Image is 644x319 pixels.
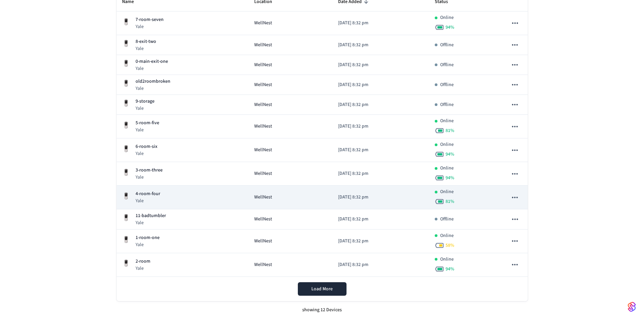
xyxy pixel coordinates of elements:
span: 81 % [446,127,454,134]
span: WellNest [254,261,272,268]
p: [DATE] 8:32 pm [338,20,424,27]
p: 1-room-one [136,234,160,241]
p: Offline [440,101,454,108]
p: [DATE] 8:32 pm [338,194,424,201]
p: Yale [136,85,170,92]
p: Yale [136,65,168,72]
p: Offline [440,61,454,69]
p: Yale [136,105,154,112]
p: [DATE] 8:32 pm [338,170,424,177]
span: WellNest [254,101,272,108]
span: WellNest [254,61,272,69]
span: WellNest [254,216,272,223]
img: Yale Assure Touchscreen Wifi Smart Lock, Satin Nickel, Front [122,214,130,222]
p: Offline [440,81,454,88]
p: Yale [136,241,160,248]
p: [DATE] 8:32 pm [338,123,424,130]
p: [DATE] 8:32 pm [338,261,424,268]
p: Online [440,14,454,21]
p: Yale [136,174,163,181]
p: Yale [136,219,166,226]
img: Yale Assure Touchscreen Wifi Smart Lock, Satin Nickel, Front [122,59,130,68]
p: 3-room-three [136,167,163,174]
button: Load More [298,282,347,296]
p: Yale [136,197,160,204]
p: 11-badtumbler [136,212,166,219]
span: 94 % [446,266,454,272]
p: [DATE] 8:32 pm [338,101,424,108]
p: Online [440,141,454,148]
span: WellNest [254,20,272,27]
img: Yale Assure Touchscreen Wifi Smart Lock, Satin Nickel, Front [122,168,130,177]
p: Yale [136,45,156,52]
span: WellNest [254,238,272,245]
p: Online [440,188,454,195]
p: [DATE] 8:32 pm [338,216,424,223]
span: WellNest [254,194,272,201]
p: Yale [136,150,158,157]
img: SeamLogoGradient.69752ec5.svg [628,301,636,312]
img: Yale Assure Touchscreen Wifi Smart Lock, Satin Nickel, Front [122,121,130,129]
span: 94 % [446,175,454,181]
p: Yale [136,265,150,272]
span: 81 % [446,198,454,205]
p: 8-exit-two [136,38,156,45]
p: [DATE] 8:32 pm [338,238,424,245]
img: Yale Assure Touchscreen Wifi Smart Lock, Satin Nickel, Front [122,79,130,87]
p: Offline [440,216,454,223]
p: Yale [136,127,159,133]
p: 2-room [136,258,150,265]
img: Yale Assure Touchscreen Wifi Smart Lock, Satin Nickel, Front [122,192,130,200]
p: old2roombroken [136,78,170,85]
p: Online [440,256,454,263]
p: [DATE] 8:32 pm [338,42,424,49]
p: Online [440,165,454,172]
p: 5-room-five [136,119,159,127]
img: Yale Assure Touchscreen Wifi Smart Lock, Satin Nickel, Front [122,145,130,153]
p: 0-main-exit-one [136,58,168,65]
span: WellNest [254,170,272,177]
p: 9-storage [136,98,154,105]
div: showing 12 Devices [117,301,528,319]
p: 6-room-six [136,143,158,150]
span: WellNest [254,42,272,49]
span: WellNest [254,81,272,88]
p: Offline [440,42,454,49]
p: 4-room-four [136,190,160,197]
p: Online [440,117,454,125]
p: Online [440,232,454,239]
p: [DATE] 8:32 pm [338,81,424,88]
span: WellNest [254,147,272,154]
span: 94 % [446,151,454,158]
img: Yale Assure Touchscreen Wifi Smart Lock, Satin Nickel, Front [122,236,130,244]
p: 7-room-seven [136,16,164,23]
p: [DATE] 8:32 pm [338,61,424,69]
img: Yale Assure Touchscreen Wifi Smart Lock, Satin Nickel, Front [122,99,130,107]
img: Yale Assure Touchscreen Wifi Smart Lock, Satin Nickel, Front [122,39,130,48]
span: 58 % [446,242,454,249]
p: [DATE] 8:32 pm [338,147,424,154]
img: Yale Assure Touchscreen Wifi Smart Lock, Satin Nickel, Front [122,18,130,26]
img: Yale Assure Touchscreen Wifi Smart Lock, Satin Nickel, Front [122,259,130,267]
p: Yale [136,23,164,30]
span: 94 % [446,24,454,31]
span: WellNest [254,123,272,130]
span: Load More [311,286,333,292]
